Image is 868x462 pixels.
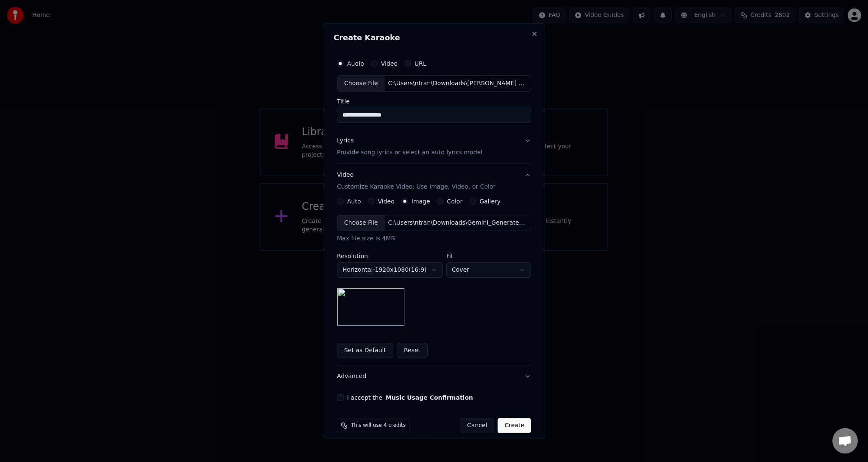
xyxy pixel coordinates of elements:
[337,342,393,358] button: Set as Default
[460,417,494,433] button: Cancel
[446,253,531,259] label: Fit
[412,198,430,204] label: Image
[415,61,426,67] label: URL
[337,76,385,91] div: Choose File
[337,164,531,198] button: VideoCustomize Karaoke Video: Use Image, Video, or Color
[347,394,473,400] label: I accept the
[378,198,395,204] label: Video
[385,218,529,227] div: C:\Users\ntran\Downloads\Gemini_Generated_Image_nu06mwnu06mwnu06 copy.jpg
[447,198,463,204] label: Color
[351,422,406,429] span: This will use 4 credits
[337,129,531,163] button: LyricsProvide song lyrics or select an auto lyrics model
[337,365,531,387] button: Advanced
[337,253,443,259] label: Resolution
[386,394,473,400] button: I accept the
[397,342,428,358] button: Reset
[337,136,353,145] div: Lyrics
[334,34,534,42] h2: Create Karaoke
[381,61,398,67] label: Video
[337,234,531,242] div: Max file size is 4MB
[479,198,501,204] label: Gallery
[385,79,529,88] div: C:\Users\ntran\Downloads\[PERSON_NAME] ruu [PERSON_NAME] (Cover).wav
[337,198,531,365] div: VideoCustomize Karaoke Video: Use Image, Video, or Color
[347,198,361,204] label: Auto
[337,98,531,104] label: Title
[337,215,385,230] div: Choose File
[337,170,495,191] div: Video
[337,182,495,191] p: Customize Karaoke Video: Use Image, Video, or Color
[347,61,364,67] label: Audio
[498,417,531,433] button: Create
[337,148,482,156] p: Provide song lyrics or select an auto lyrics model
